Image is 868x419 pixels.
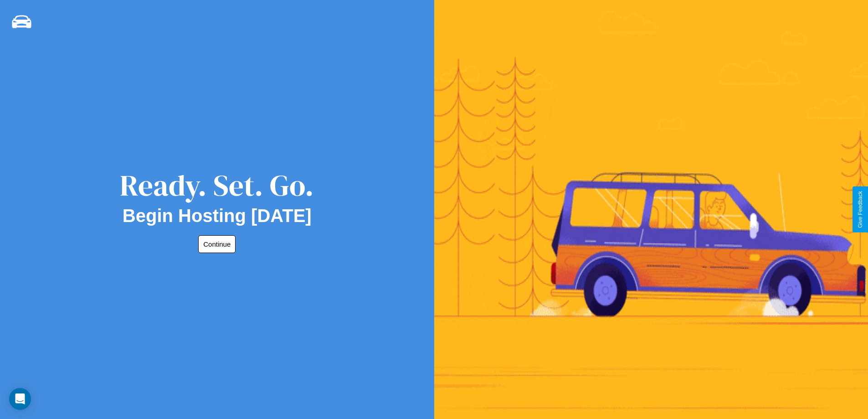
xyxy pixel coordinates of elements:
div: Ready. Set. Go. [120,165,314,206]
div: Give Feedback [857,191,863,228]
div: Open Intercom Messenger [9,388,31,410]
h2: Begin Hosting [DATE] [123,206,312,226]
button: Continue [198,235,236,253]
